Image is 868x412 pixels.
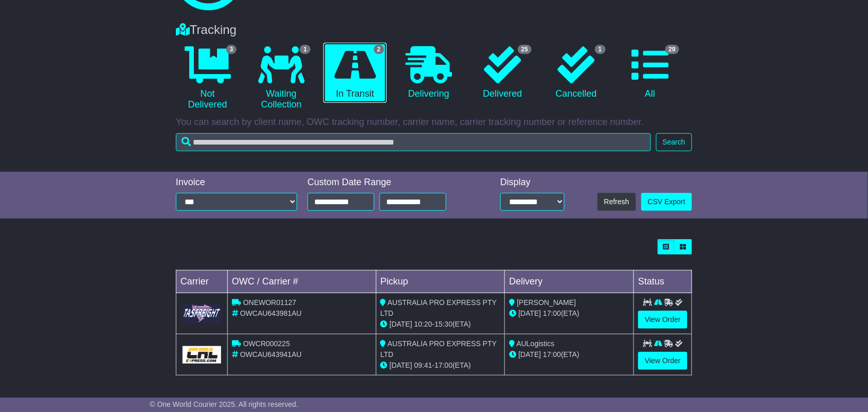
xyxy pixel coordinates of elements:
div: - (ETA) [381,319,501,330]
span: ONEWOR01127 [243,298,296,307]
span: 09:41 [414,361,432,369]
span: 25 [518,45,532,54]
span: [DATE] [518,309,541,317]
span: 1 [595,45,606,54]
a: Delivering [397,43,460,103]
td: Delivery [505,271,634,293]
img: GetCarrierServiceLogo [183,303,221,324]
span: 17:00 [543,350,561,359]
div: Custom Date Range [308,177,473,188]
div: (ETA) [509,349,629,360]
span: 2 [374,45,385,54]
span: AUSTRALIA PRO EXPRESS PTY LTD [381,298,497,317]
span: 29 [665,45,679,54]
a: 1 Cancelled [545,43,608,103]
button: Search [656,133,692,151]
span: AULogistics [517,339,555,348]
a: CSV Export [641,193,692,211]
span: [DATE] [518,350,541,359]
span: [DATE] [390,361,412,369]
a: View Order [638,352,688,370]
span: [DATE] [390,320,412,328]
p: You can search by client name, OWC tracking number, carrier name, carrier tracking number or refe... [176,117,692,128]
img: GetCarrierServiceLogo [183,346,221,364]
span: © One World Courier 2025. All rights reserved. [150,400,298,408]
a: 2 In Transit [323,43,387,103]
a: View Order [638,311,688,329]
button: Refresh [598,193,636,211]
div: Tracking [171,23,697,38]
td: Status [634,271,692,293]
span: 3 [226,45,237,54]
a: 1 Waiting Collection [249,43,313,114]
span: 15:30 [435,320,453,328]
div: (ETA) [509,308,629,319]
div: Invoice [176,177,297,188]
td: OWC / Carrier # [228,271,376,293]
span: 1 [300,45,311,54]
div: - (ETA) [381,360,501,371]
span: OWCR000225 [243,339,290,348]
span: 10:20 [414,320,432,328]
span: [PERSON_NAME] [517,298,576,307]
span: OWCAU643981AU [240,309,302,317]
a: 25 Delivered [471,43,534,103]
span: 17:00 [435,361,453,369]
td: Pickup [376,271,505,293]
a: 29 All [619,43,682,103]
span: AUSTRALIA PRO EXPRESS PTY LTD [381,339,497,359]
span: 17:00 [543,309,561,317]
span: OWCAU643941AU [240,350,302,359]
div: Display [500,177,565,188]
td: Carrier [176,271,228,293]
a: 3 Not Delivered [176,43,239,114]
